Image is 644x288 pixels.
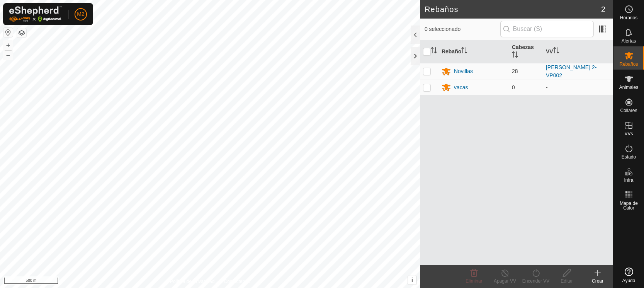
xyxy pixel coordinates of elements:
button: Capas del Mapa [17,28,26,37]
th: VV [543,40,613,63]
span: M2 [77,10,84,18]
div: Crear [582,278,613,285]
a: [PERSON_NAME] 2-VP002 [546,64,596,78]
button: Restablecer Mapa [3,28,13,37]
span: VVs [624,131,633,136]
a: Contáctenos [224,278,250,285]
span: Animales [619,85,638,90]
span: Alertas [622,39,636,43]
span: Estado [622,155,636,159]
p-sorticon: Activar para ordenar [553,48,559,55]
span: 0 [512,84,515,90]
span: Infra [624,178,633,182]
a: Política de Privacidad [170,278,214,285]
div: Novillas [454,67,473,75]
p-sorticon: Activar para ordenar [461,48,467,55]
button: – [3,51,13,60]
div: vacas [454,84,468,92]
button: + [3,41,13,50]
img: Logo Gallagher [9,6,62,22]
div: Apagar VV [489,278,520,285]
a: Ayuda [613,264,644,286]
span: Ayuda [622,278,636,283]
span: Collares [620,108,637,113]
td: - [543,80,613,95]
th: Cabezas [509,40,543,63]
span: Mapa de Calor [615,201,642,210]
input: Buscar (S) [500,21,594,37]
th: Rebaño [438,40,509,63]
p-sorticon: Activar para ordenar [512,53,518,59]
div: Encender VV [520,278,551,285]
button: i [408,276,416,285]
span: 2 [601,3,605,15]
span: Horarios [620,15,637,20]
span: Eliminar [466,278,482,284]
h2: Rebaños [425,5,601,14]
p-sorticon: Activar para ordenar [431,48,437,55]
span: 28 [512,68,518,74]
span: i [411,277,413,283]
span: Rebaños [619,62,638,66]
span: 0 seleccionado [425,25,500,33]
div: Editar [551,278,582,285]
